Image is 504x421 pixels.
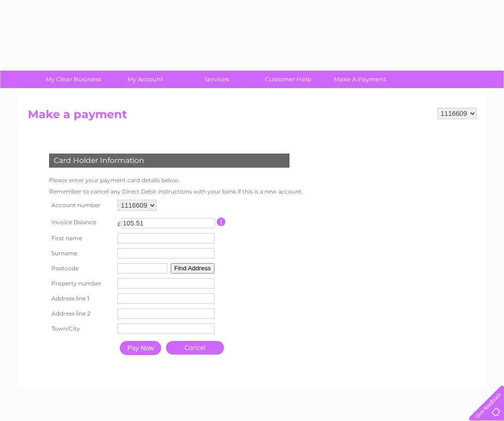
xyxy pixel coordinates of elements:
a: Cancel [166,341,224,355]
a: Make A Payment [321,71,399,88]
a: My Clear Business [34,71,112,88]
th: Surname [47,246,116,261]
input: Information [217,218,226,226]
th: Address line 1 [47,291,116,306]
h2: Make a payment [28,108,477,126]
a: My Account [106,71,184,88]
button: Find Address [171,263,215,274]
a: Services [178,71,256,88]
th: Address line 2 [47,306,116,321]
th: Property number [47,276,116,291]
td: £ [117,216,121,227]
th: Account number [47,197,116,213]
td: Please enter your payment card details below. [47,175,306,186]
a: Customer Help [249,71,327,88]
th: Postcode [47,261,116,276]
th: Invoice Balance [47,213,116,231]
th: Town/City [47,321,116,336]
div: Card Holder Information [49,154,289,168]
th: First name [47,231,116,246]
td: Remember to cancel any Direct Debit instructions with your bank if this is a new account. [47,186,306,197]
input: Pay Now [120,341,161,355]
